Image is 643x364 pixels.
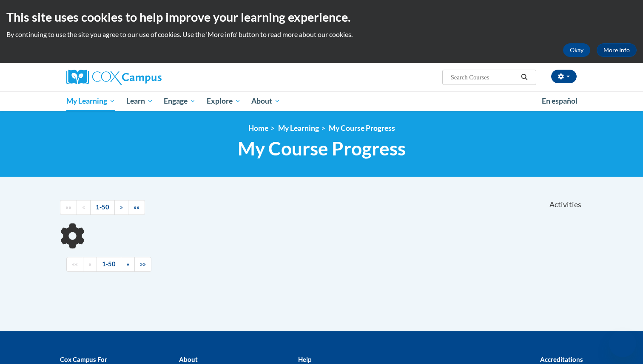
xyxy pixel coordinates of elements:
[65,203,71,211] span: ««
[121,257,135,272] a: Next
[551,70,577,83] button: Account Settings
[246,91,286,111] a: About
[66,70,228,85] a: Cox Campus
[121,91,159,111] a: Learn
[238,137,406,160] span: My Course Progress
[542,96,578,105] span: En español
[563,43,590,57] button: Okay
[134,257,151,272] a: End
[140,260,146,268] span: »»
[83,257,97,272] a: Previous
[66,96,115,106] span: My Learning
[60,356,107,363] b: Cox Campus For
[128,200,145,215] a: End
[88,260,91,268] span: «
[201,91,246,111] a: Explore
[66,70,162,85] img: Cox Campus
[536,92,583,110] a: En español
[164,96,196,106] span: Engage
[518,72,531,82] button: Search
[66,257,83,272] a: Begining
[77,200,91,215] a: Previous
[207,96,241,106] span: Explore
[179,356,198,363] b: About
[158,91,201,111] a: Engage
[61,91,121,111] a: My Learning
[329,124,395,133] a: My Course Progress
[54,91,589,111] div: Main menu
[120,203,123,211] span: »
[251,96,280,106] span: About
[60,200,77,215] a: Begining
[114,200,128,215] a: Next
[134,203,139,211] span: »»
[298,356,311,363] b: Help
[450,72,518,82] input: Search Courses
[6,30,637,39] p: By continuing to use the site you agree to our use of cookies. Use the ‘More info’ button to read...
[549,200,581,209] span: Activities
[126,260,129,268] span: »
[126,96,153,106] span: Learn
[597,43,637,57] a: More Info
[6,8,637,25] h2: This site uses cookies to help improve your learning experience.
[540,356,583,363] b: Accreditations
[82,203,85,211] span: «
[609,330,636,357] iframe: Button to launch messaging window
[97,257,121,272] a: 1-50
[248,124,268,133] a: Home
[72,260,78,268] span: ««
[90,200,115,215] a: 1-50
[278,124,319,133] a: My Learning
